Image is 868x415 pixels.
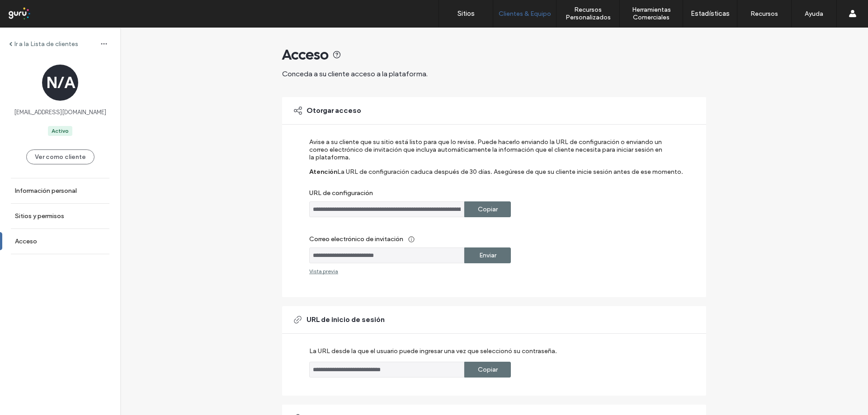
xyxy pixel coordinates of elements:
span: URL de inicio de sesión [307,315,385,325]
label: La URL desde la que el usuario puede ingresar una vez que seleccionó su contraseña. [309,347,557,362]
div: Activo [52,127,69,135]
label: Estadísticas [691,9,730,18]
label: Recursos [750,10,778,18]
label: Información personal [15,187,77,195]
label: Herramientas Comerciales [620,6,683,21]
label: Atención [309,168,337,189]
label: Enviar [479,247,496,264]
span: Acceso [282,46,329,64]
label: Copiar [478,361,498,378]
label: Correo electrónico de invitación [309,231,667,247]
span: Otorgar acceso [307,106,361,116]
label: Recursos Personalizados [557,6,619,21]
label: Sitios y permisos [15,212,64,220]
label: Sitios [458,9,475,18]
label: La URL de configuración caduca después de 30 días. Asegúrese de que su cliente inicie sesión ante... [337,168,683,189]
label: Clientes & Equipo [499,10,551,18]
label: URL de configuración [309,189,667,201]
span: [EMAIL_ADDRESS][DOMAIN_NAME] [14,108,106,117]
label: Ir a la Lista de clientes [14,40,78,48]
label: Copiar [478,201,498,218]
label: Acceso [15,238,37,245]
div: Vista previa [309,268,338,275]
label: Avise a su cliente que su sitio está listo para que lo revise. Puede hacerlo enviando la URL de c... [309,138,667,168]
div: N/A [42,65,78,101]
button: Ver como cliente [26,149,94,164]
span: Conceda a su cliente acceso a la plataforma. [282,70,428,78]
label: Ayuda [805,10,823,18]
